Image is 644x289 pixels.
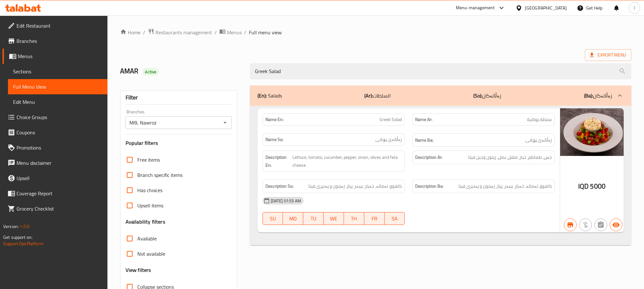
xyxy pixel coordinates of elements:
[3,49,107,64] a: Menus
[346,214,362,223] span: TH
[367,214,382,223] span: FR
[13,68,102,75] span: Sections
[3,171,107,186] a: Upsell
[527,116,552,123] span: سلطة يونانية
[324,212,344,225] button: WE
[344,212,364,225] button: TH
[308,182,402,190] span: کاهوو، تەماتە، خەیار، بیبەر، پیاز، زەیتون و پەنیری فیتا
[3,222,19,231] span: Version:
[3,186,107,201] a: Coverage Report
[364,92,391,99] p: السلطات
[387,214,402,223] span: SA
[8,79,107,94] a: Full Menu View
[17,113,102,121] span: Choice Groups
[17,174,102,182] span: Upsell
[257,92,282,99] p: Salads
[303,212,324,225] button: TU
[285,214,301,223] span: MO
[564,218,577,231] button: Branch specific item
[3,233,32,241] span: Get support on:
[610,218,622,231] button: Available
[415,153,442,161] strong: Description Ar:
[137,171,182,179] span: Branch specific items
[326,214,341,223] span: WE
[3,110,107,125] a: Choice Groups
[142,69,159,75] span: Active
[17,205,102,212] span: Grocery Checklist
[244,29,246,36] li: /
[292,153,402,169] span: Lettuce, tomato, cucumber, pepper, onion, olives and feta cheese
[221,118,230,127] button: Open
[364,91,373,100] b: (Ar):
[265,136,283,143] strong: Name So:
[473,91,482,100] b: (So):
[17,190,102,197] span: Coverage Report
[283,212,303,225] button: MO
[525,136,552,144] span: زەڵاتەی یۆنانی
[468,153,552,161] span: خس، طماطم، خيار، فلفل، بصل، زيتون وجبن فيتا
[17,129,102,136] span: Coupons
[3,201,107,216] a: Grocery Checklist
[17,22,102,30] span: Edit Restaurant
[250,63,631,79] input: search
[560,108,624,156] img: mmw_638926011818353057
[590,180,606,192] span: 5000
[17,144,102,151] span: Promotions
[137,202,163,209] span: Upsell items
[579,218,592,231] button: Purchased item
[306,214,321,223] span: TU
[3,140,107,155] a: Promotions
[126,91,232,104] div: Filter
[375,136,402,143] span: زەڵاتەی یۆنانی
[8,64,107,79] a: Sections
[265,182,293,190] strong: Description So:
[385,212,405,225] button: SA
[126,266,151,274] h3: View filters
[148,28,212,37] a: Restaurants management
[458,182,552,190] span: کاهوو، تەماتە، خەیار، بیبەر، پیاز، زەیتون و پەنیری فیتا
[585,49,631,61] span: Export Menu
[137,250,165,258] span: Not available
[13,98,102,106] span: Edit Menu
[584,91,593,100] b: (Ba):
[3,33,107,49] a: Branches
[8,94,107,110] a: Edit Menu
[120,28,631,37] nav: breadcrumb
[3,125,107,140] a: Coupons
[18,52,102,60] span: Menus
[590,51,626,59] span: Export Menu
[17,159,102,167] span: Menu disclaimer
[263,212,283,225] button: SU
[257,91,267,100] b: (En):
[268,198,304,204] span: [DATE] 01:53 AM
[265,153,291,169] strong: Description En:
[155,29,212,36] span: Restaurants management
[120,29,140,36] a: Home
[20,222,30,231] span: 1.0.0
[215,29,217,36] li: /
[3,155,107,171] a: Menu disclaimer
[126,139,232,147] h3: Popular filters
[594,218,607,231] button: Not has choices
[415,182,443,190] strong: Description Ba:
[415,136,433,144] strong: Name Ba:
[137,156,160,164] span: Free items
[137,235,157,242] span: Available
[3,239,44,248] a: Support.OpsPlatform
[13,83,102,91] span: Full Menu View
[143,29,145,36] li: /
[525,4,567,11] div: [GEOGRAPHIC_DATA]
[3,18,107,33] a: Edit Restaurant
[250,106,631,245] div: (En): Salads(Ar):السلطات(So):زەڵاتەکان(Ba):زەڵاتەکان
[415,116,432,123] strong: Name Ar:
[120,66,242,76] h2: AMAR
[364,212,385,225] button: FR
[250,85,631,106] div: (En): Salads(Ar):السلطات(So):زەڵاتەکان(Ba):زەڵاتەکان
[126,218,165,225] h3: Availability filters
[634,4,635,11] span: l
[17,37,102,45] span: Branches
[473,92,501,99] p: زەڵاتەکان
[137,186,162,194] span: Has choices
[219,28,242,37] a: Menus
[249,29,282,36] span: Full menu view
